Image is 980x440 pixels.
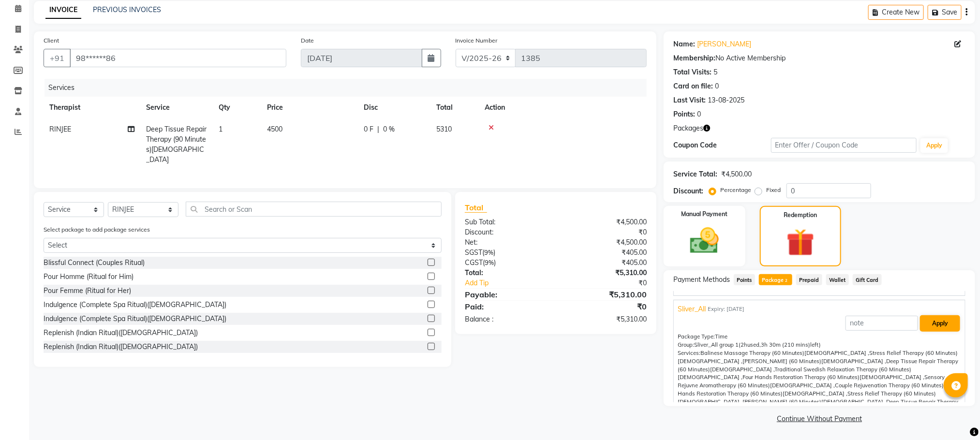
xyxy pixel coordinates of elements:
[678,366,911,381] span: Traditional Swedish Relaxation Therapy (60 Minutes)[DEMOGRAPHIC_DATA] ,
[784,211,817,220] label: Redemption
[678,350,958,365] span: Stress Relief Therapy (60 Minutes)[DEMOGRAPHIC_DATA] ,
[556,301,654,312] div: ₹0
[140,97,213,118] th: Service
[431,97,479,118] th: Total
[44,36,59,45] label: Client
[673,67,712,77] div: Total Visits:
[213,97,261,118] th: Qty
[364,124,373,134] span: 0 F
[261,97,358,118] th: Price
[93,5,161,14] a: PREVIOUS INVOICES
[715,333,728,340] span: Time
[383,124,395,134] span: 0 %
[458,237,556,248] div: Net:
[697,109,701,119] div: 0
[766,186,781,194] label: Fixed
[673,140,771,150] div: Coupon Code
[267,125,282,133] span: 4500
[673,95,706,105] div: Last Visit:
[715,81,719,91] div: 0
[678,382,957,397] span: Four Hands Restoration Therapy (60 Minutes)[DEMOGRAPHIC_DATA] ,
[853,274,882,285] span: Gift Card
[556,227,654,237] div: ₹0
[301,36,314,45] label: Date
[465,203,487,213] span: Total
[920,315,960,332] button: Apply
[771,138,917,153] input: Enter Offer / Coupon Code
[44,286,131,296] div: Pour Femme (Ritual for Her)
[826,274,849,285] span: Wallet
[673,169,717,179] div: Service Total:
[720,186,751,194] label: Percentage
[44,272,134,282] div: Pour Homme (Ritual for Him)
[928,5,962,20] button: Save
[673,53,965,63] div: No Active Membership
[146,125,207,164] span: Deep Tissue Repair Therapy (90 Minutes)[DEMOGRAPHIC_DATA]
[458,217,556,227] div: Sub Total:
[219,125,223,133] span: 1
[458,227,556,237] div: Discount:
[734,274,755,285] span: Points
[44,342,198,352] div: Replenish (Indian Ritual)([DEMOGRAPHIC_DATA])
[436,125,452,133] span: 5310
[673,186,703,196] div: Discount:
[458,248,556,258] div: ( )
[44,314,226,324] div: Indulgence (Complete Spa Ritual)([DEMOGRAPHIC_DATA])
[572,278,654,288] div: ₹0
[742,358,886,365] span: [PERSON_NAME] (60 Minutes)[DEMOGRAPHIC_DATA] ,
[44,225,150,234] label: Select package to add package services
[681,224,728,257] img: _cash.svg
[678,350,700,356] span: Services:
[484,249,493,256] span: 9%
[694,341,821,348] span: used, left)
[44,300,226,310] div: Indulgence (Complete Spa Ritual)([DEMOGRAPHIC_DATA])
[479,97,647,118] th: Action
[49,125,71,133] span: RINJEE
[44,49,71,67] button: +91
[45,79,654,97] div: Services
[759,274,792,285] span: Package
[739,341,747,348] span: (2h
[778,225,823,260] img: _gift.svg
[678,358,958,373] span: Deep Tissue Repair Therapy (60 Minutes)[DEMOGRAPHIC_DATA] ,
[456,36,498,45] label: Invoice Number
[673,123,703,133] span: Packages
[485,259,494,266] span: 9%
[835,382,947,389] span: Couple Rejuvenation Therapy (60 Minutes) ,
[458,258,556,268] div: ( )
[921,138,948,153] button: Apply
[556,217,654,227] div: ₹4,500.00
[673,81,713,91] div: Card on file:
[465,248,482,257] span: SGST
[846,316,918,331] input: note
[673,109,695,119] div: Points:
[44,258,145,268] div: Blissful Connect (Couples Ritual)
[458,289,556,300] div: Payable:
[556,289,654,300] div: ₹5,310.00
[784,278,789,284] span: 2
[377,124,379,134] span: |
[556,314,654,324] div: ₹5,310.00
[458,278,572,288] a: Add Tip
[678,333,715,340] span: Package Type:
[458,301,556,312] div: Paid:
[708,305,744,313] span: Expiry: [DATE]
[70,49,286,67] input: Search by Name/Mobile/Email/Code
[556,268,654,278] div: ₹5,310.00
[694,341,739,348] span: Sliver_All group 1
[358,97,431,118] th: Disc
[556,237,654,248] div: ₹4,500.00
[186,202,442,217] input: Search or Scan
[678,341,694,348] span: Group:
[458,314,556,324] div: Balance :
[44,328,198,338] div: Replenish (Indian Ritual)([DEMOGRAPHIC_DATA])
[45,1,81,19] a: INVOICE
[465,258,483,267] span: CGST
[682,210,728,219] label: Manual Payment
[666,414,973,424] a: Continue Without Payment
[708,95,744,105] div: 13-08-2025
[458,268,556,278] div: Total:
[796,274,822,285] span: Prepaid
[678,304,706,314] span: Sliver_All
[713,67,717,77] div: 5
